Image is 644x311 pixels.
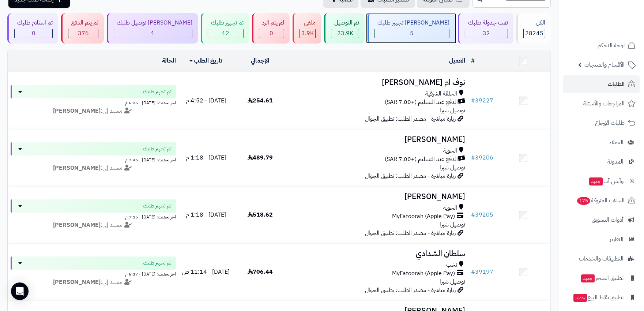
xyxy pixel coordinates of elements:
div: تم تجهيز طلبك [208,19,243,27]
a: تم التوصيل 23.9K [323,13,366,44]
span: التطبيقات والخدمات [579,254,624,264]
a: السلات المتروكة175 [563,192,640,209]
span: [DATE] - 1:18 م [186,153,226,162]
a: # [471,56,475,65]
a: التطبيقات والخدمات [563,250,640,267]
span: تم تجهيز طلبك [143,202,172,210]
span: 3.9K [301,29,314,38]
span: زيارة مباشرة - مصدر الطلب: تطبيق الجوال [365,115,456,123]
a: طلبات الإرجاع [563,114,640,132]
span: تم تجهيز طلبك [143,259,172,267]
span: [DATE] - 4:52 م [186,96,226,105]
span: 254.61 [248,96,273,105]
div: اخر تحديث: [DATE] - 7:15 م [11,213,176,220]
a: تم استلام طلبك 0 [6,13,60,44]
a: أدوات التسويق [563,211,640,229]
a: #39197 [471,267,493,276]
span: تم تجهيز طلبك [143,88,172,95]
a: الكل28245 [515,13,552,44]
div: ملغي [300,19,316,27]
div: مسند إلى: [5,164,181,172]
span: تطبيق المتجر [580,273,624,283]
a: تاريخ الطلب [189,56,223,65]
span: جديد [573,294,587,302]
div: Open Intercom Messenger [11,282,29,300]
span: الطلبات [608,79,625,89]
span: زيارة مباشرة - مصدر الطلب: تطبيق الجوال [365,172,456,180]
span: # [471,267,475,276]
span: نخب [446,261,457,269]
a: العميل [449,56,465,65]
a: [PERSON_NAME] تجهيز طلبك 5 [366,13,456,44]
span: أدوات التسويق [592,215,624,225]
a: لم يتم الرد 0 [251,13,291,44]
a: وآتس آبجديد [563,172,640,190]
span: 28245 [525,29,543,38]
a: التقارير [563,231,640,248]
span: وآتس آب [588,176,624,186]
span: الحوية [443,147,457,155]
span: الدفع عند التسليم (+7.00 SAR) [385,98,458,106]
div: 0 [259,29,284,38]
div: 12 [208,29,243,38]
span: 32 [483,29,490,38]
h3: نوف ام [PERSON_NAME] [290,78,465,87]
strong: [PERSON_NAME] [53,164,101,172]
span: جديد [581,274,595,282]
div: اخر تحديث: [DATE] - 6:37 م [11,270,176,277]
span: المدونة [607,157,624,167]
div: لم يتم الدفع [68,19,98,27]
span: 12 [222,29,229,38]
div: اخر تحديث: [DATE] - 7:45 م [11,155,176,163]
a: الطلبات [563,75,640,93]
a: تطبيق المتجرجديد [563,269,640,287]
div: [PERSON_NAME] تجهيز طلبك [374,19,449,27]
span: 376 [78,29,89,38]
h3: [PERSON_NAME] [290,192,465,201]
h3: سلطان الشدادي [290,250,465,258]
strong: [PERSON_NAME] [53,106,101,115]
span: لوحة التحكم [598,40,625,50]
a: [PERSON_NAME] توصيل طلبك 1 [105,13,199,44]
span: تطبيق نقاط البيع [573,292,624,303]
span: # [471,210,475,219]
a: ملغي 3.9K [291,13,323,44]
span: 5 [410,29,414,38]
span: زيارة مباشرة - مصدر الطلب: تطبيق الجوال [365,286,456,295]
a: #39205 [471,210,493,219]
div: تمت جدولة طلبك [465,19,508,27]
span: 175 [576,196,591,205]
div: 0 [15,29,52,38]
div: لم يتم الرد [259,19,284,27]
span: توصيل شبرا [440,106,465,115]
span: التقارير [610,234,624,244]
a: تمت جدولة طلبك 32 [456,13,515,44]
span: جديد [589,177,603,186]
a: المراجعات والأسئلة [563,95,640,112]
a: المدونة [563,153,640,171]
a: الحالة [162,56,176,65]
span: زيارة مباشرة - مصدر الطلب: تطبيق الجوال [365,229,456,237]
span: الأقسام والمنتجات [584,60,625,70]
span: # [471,153,475,162]
span: توصيل شبرا [440,163,465,172]
div: 3870 [300,29,315,38]
a: الإجمالي [251,56,269,65]
a: #39227 [471,96,493,105]
a: #39206 [471,153,493,162]
span: طلبات الإرجاع [595,118,625,128]
a: لوحة التحكم [563,37,640,54]
span: 489.79 [248,153,273,162]
img: logo-2.png [594,5,637,21]
div: الكل [523,19,545,27]
div: مسند إلى: [5,278,181,286]
div: مسند إلى: [5,221,181,229]
span: # [471,96,475,105]
div: اخر تحديث: [DATE] - 6:26 م [11,98,176,106]
a: العملاء [563,134,640,151]
span: MyFatoorah (Apple Pay) [392,269,455,278]
span: 518.62 [248,210,273,219]
div: [PERSON_NAME] توصيل طلبك [114,19,192,27]
span: الحوية [443,204,457,212]
span: 0 [270,29,273,38]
